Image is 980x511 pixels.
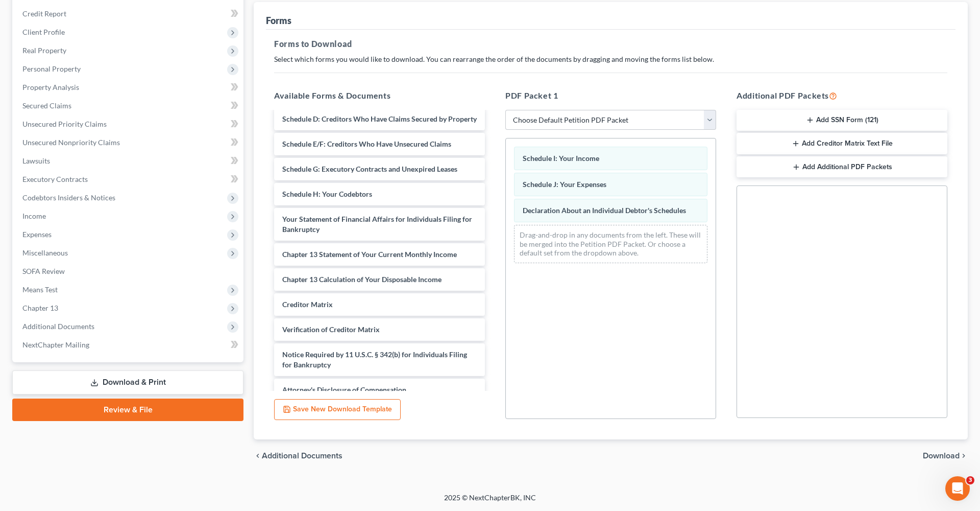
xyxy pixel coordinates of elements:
span: Your Statement of Financial Affairs for Individuals Filing for Bankruptcy [282,215,472,234]
span: 3 [966,476,974,484]
div: Drag-and-drop in any documents from the left. These will be merged into the Petition PDF Packet. ... [514,225,707,263]
h5: PDF Packet 1 [505,89,716,102]
span: Client Profile [22,28,65,36]
span: Real Property [22,46,66,55]
span: Verification of Creditor Matrix [282,325,380,334]
i: chevron_left [254,452,262,460]
span: Schedule I: Your Income [523,154,599,162]
span: NextChapter Mailing [22,340,89,349]
span: Unsecured Nonpriority Claims [22,138,120,147]
span: Schedule J: Your Expenses [523,180,606,189]
a: Unsecured Nonpriority Claims [14,133,243,152]
a: Credit Report [14,5,243,23]
span: Chapter 13 Calculation of Your Disposable Income [282,275,442,284]
a: Unsecured Priority Claims [14,115,243,133]
a: Secured Claims [14,97,243,115]
a: SOFA Review [14,262,243,281]
a: Lawsuits [14,152,243,170]
button: Add Creditor Matrix Text File [737,133,947,154]
h5: Additional PDF Packets [737,89,947,102]
span: Additional Documents [22,322,94,331]
button: Add SSN Form (121) [737,110,947,131]
button: Save New Download Template [274,399,401,421]
span: Notice Required by 11 U.S.C. § 342(b) for Individuals Filing for Bankruptcy [282,350,467,369]
span: Secured Claims [22,101,71,110]
span: Attorney's Disclosure of Compensation [282,385,406,394]
span: Means Test [22,285,58,294]
span: Expenses [22,230,52,239]
iframe: Intercom live chat [945,476,970,501]
span: Credit Report [22,9,66,18]
h5: Forms to Download [274,38,947,50]
span: Chapter 13 Statement of Your Current Monthly Income [282,250,457,259]
span: Schedule D: Creditors Who Have Claims Secured by Property [282,114,477,123]
a: NextChapter Mailing [14,336,243,354]
span: Schedule E/F: Creditors Who Have Unsecured Claims [282,140,451,148]
a: Property Analysis [14,78,243,97]
a: Review & File [12,399,243,421]
span: Schedule H: Your Codebtors [282,190,372,198]
span: Unsecured Priority Claims [22,120,107,128]
p: Select which forms you would like to download. You can rearrange the order of the documents by dr... [274,54,947,64]
span: Lawsuits [22,156,50,165]
a: Executory Contracts [14,170,243,189]
span: Codebtors Insiders & Notices [22,193,115,202]
div: Forms [266,14,291,27]
a: Download & Print [12,370,243,394]
a: chevron_left Additional Documents [254,452,342,460]
span: Download [923,452,960,460]
span: SOFA Review [22,267,65,275]
span: Schedule G: Executory Contracts and Unexpired Leases [282,165,457,173]
button: Add Additional PDF Packets [737,156,947,178]
span: Income [22,212,46,220]
button: Download chevron_right [923,452,968,460]
span: Additional Documents [262,452,342,460]
h5: Available Forms & Documents [274,89,485,102]
i: chevron_right [960,452,968,460]
span: Creditor Matrix [282,300,333,309]
span: Executory Contracts [22,175,88,183]
span: Property Analysis [22,83,79,91]
span: Miscellaneous [22,248,68,257]
span: Personal Property [22,64,81,73]
div: 2025 © NextChapterBK, INC [199,493,781,511]
span: Declaration About an Individual Debtor's Schedules [523,206,686,215]
span: Chapter 13 [22,304,58,312]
